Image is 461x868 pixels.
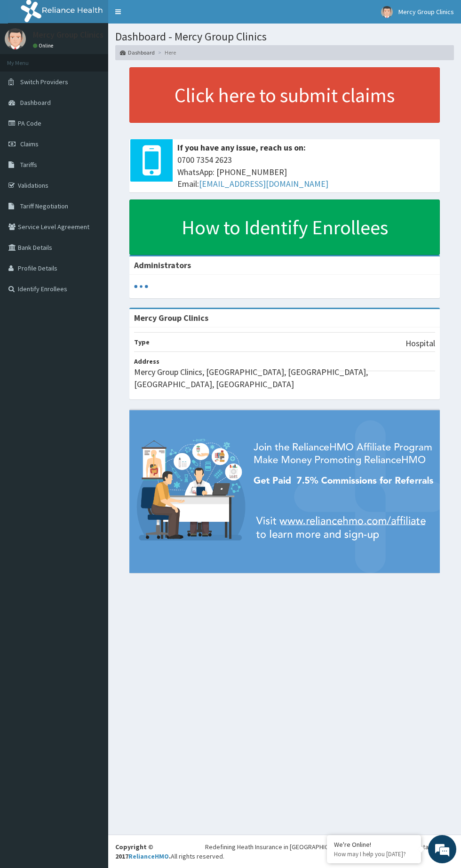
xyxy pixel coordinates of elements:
[5,28,26,49] img: User Image
[405,337,435,350] p: Hospital
[129,67,440,123] a: Click here to submit claims
[334,850,414,858] p: How may I help you today?
[398,8,454,16] span: Mercy Group Clinics
[20,202,68,210] span: Tariff Negotiation
[134,260,191,271] b: Administrators
[115,843,171,860] strong: Copyright © 2017 .
[134,279,148,294] svg: audio-loading
[129,199,440,255] a: How to Identify Enrollees
[129,410,440,573] img: provider-team-banner.png
[20,160,37,169] span: Tariffs
[205,842,454,852] div: Redefining Heath Insurance in [GEOGRAPHIC_DATA] using Telemedicine and Data Science!
[128,852,169,860] a: RelianceHMO
[134,312,208,323] strong: Mercy Group Clinics
[156,48,176,56] li: Here
[177,142,306,153] b: If you have any issue, reach us on:
[20,140,39,148] span: Claims
[381,6,393,18] img: User Image
[20,98,51,107] span: Dashboard
[108,835,461,868] footer: All rights reserved.
[115,31,454,43] h1: Dashboard - Mercy Group Clinics
[120,48,155,56] a: Dashboard
[134,357,159,366] b: Address
[134,338,150,346] b: Type
[199,178,328,189] a: [EMAIL_ADDRESS][DOMAIN_NAME]
[177,154,435,190] span: 0700 7354 2623 WhatsApp: [PHONE_NUMBER] Email:
[334,840,414,849] div: We're Online!
[33,42,56,49] a: Online
[134,366,435,390] p: Mercy Group Clinics, [GEOGRAPHIC_DATA], [GEOGRAPHIC_DATA], [GEOGRAPHIC_DATA], [GEOGRAPHIC_DATA]
[20,78,68,86] span: Switch Providers
[33,31,103,39] p: Mercy Group Clinics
